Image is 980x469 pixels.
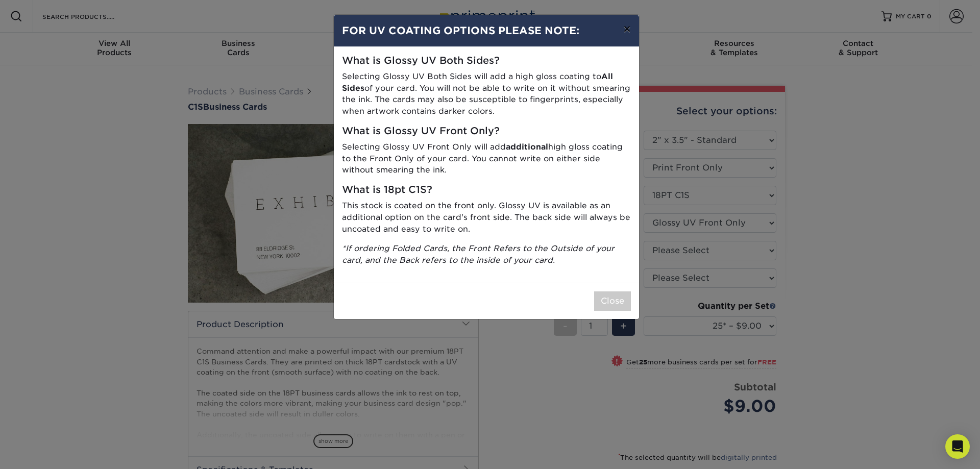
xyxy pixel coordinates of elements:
h5: What is 18pt C1S? [342,184,631,196]
i: *If ordering Folded Cards, the Front Refers to the Outside of your card, and the Back refers to t... [342,243,615,265]
button: Close [594,291,631,311]
div: Open Intercom Messenger [945,434,970,459]
p: This stock is coated on the front only. Glossy UV is available as an additional option on the car... [342,200,631,235]
p: Selecting Glossy UV Front Only will add high gloss coating to the Front Only of your card. You ca... [342,141,631,176]
p: Selecting Glossy UV Both Sides will add a high gloss coating to of your card. You will not be abl... [342,71,631,117]
strong: additional [506,142,548,152]
h5: What is Glossy UV Both Sides? [342,55,631,67]
h5: What is Glossy UV Front Only? [342,126,631,137]
strong: All Sides [342,71,613,93]
h4: FOR UV COATING OPTIONS PLEASE NOTE: [342,23,631,38]
button: × [615,15,639,43]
